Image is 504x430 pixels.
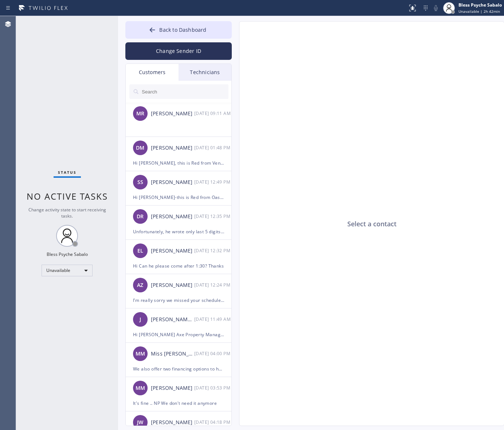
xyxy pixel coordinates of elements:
[133,159,224,167] div: Hi [PERSON_NAME], this is Red from Venice Public Service Plumbers Inc. Just checking in—could you...
[151,110,194,118] div: [PERSON_NAME]
[194,246,232,255] div: 08/08/2025 9:32 AM
[137,418,143,427] span: JW
[133,399,224,407] div: It's fine .. NP We don't need it anymore
[42,265,93,276] div: Unavailable
[141,84,228,99] input: Search
[458,9,500,14] span: Unavailable | 2h 42min
[194,418,232,426] div: 07/25/2025 9:18 AM
[136,110,144,118] span: MR
[151,281,194,289] div: [PERSON_NAME]
[47,251,88,257] div: Bless Psyche Sabalo
[137,178,143,187] span: SS
[137,247,143,255] span: EL
[151,247,194,255] div: [PERSON_NAME]
[133,330,224,339] div: Hi [PERSON_NAME] Axe Property Management, this is Red from 5 Star Plumbing. I hope all is well. A...
[194,281,232,289] div: 08/08/2025 9:24 AM
[126,64,179,81] div: Customers
[133,262,224,270] div: Hi Can he please come after 1:30? Thanks
[194,178,232,186] div: 08/08/2025 9:49 AM
[194,384,232,392] div: 07/28/2025 9:53 AM
[194,349,232,358] div: 08/06/2025 9:00 AM
[194,315,232,323] div: 08/08/2025 9:49 AM
[140,315,141,324] span: J
[151,418,194,427] div: [PERSON_NAME]
[28,207,106,219] span: Change activity state to start receiving tasks.
[194,212,232,220] div: 08/08/2025 9:35 AM
[133,365,224,373] div: We also offer two financing options to help you get started with our services: 12‑month interest‑...
[179,64,231,81] div: Technicians
[58,170,77,175] span: Status
[151,178,194,187] div: [PERSON_NAME]
[159,26,206,33] span: Back to Dashboard
[194,109,232,118] div: 08/09/2025 9:11 AM
[136,350,145,358] span: MM
[151,144,194,152] div: [PERSON_NAME]
[151,350,194,358] div: Miss [PERSON_NAME]
[151,315,194,324] div: [PERSON_NAME] Axe Property Management
[136,144,144,152] span: DM
[125,21,232,39] button: Back to Dashboard
[125,42,232,60] button: Change Sender ID
[133,227,224,236] div: Unfortunately, he wrote only last 5 digits of your card so we did not collect the payment. We are...
[151,384,194,392] div: [PERSON_NAME]
[133,296,224,304] div: I’m really sorry we missed your scheduled service, especially since you’d made arrangements for t...
[431,3,441,13] button: Mute
[27,190,108,202] span: No active tasks
[151,212,194,221] div: [PERSON_NAME]
[458,2,502,8] div: Bless Psyche Sabalo
[133,193,224,201] div: Hi [PERSON_NAME]-this is Red from Oasis Plumbers [PERSON_NAME]. I’m really sorry, but due to unfo...
[137,212,144,221] span: DR
[136,384,145,392] span: MM
[194,143,232,152] div: 08/08/2025 9:48 AM
[137,281,143,289] span: AZ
